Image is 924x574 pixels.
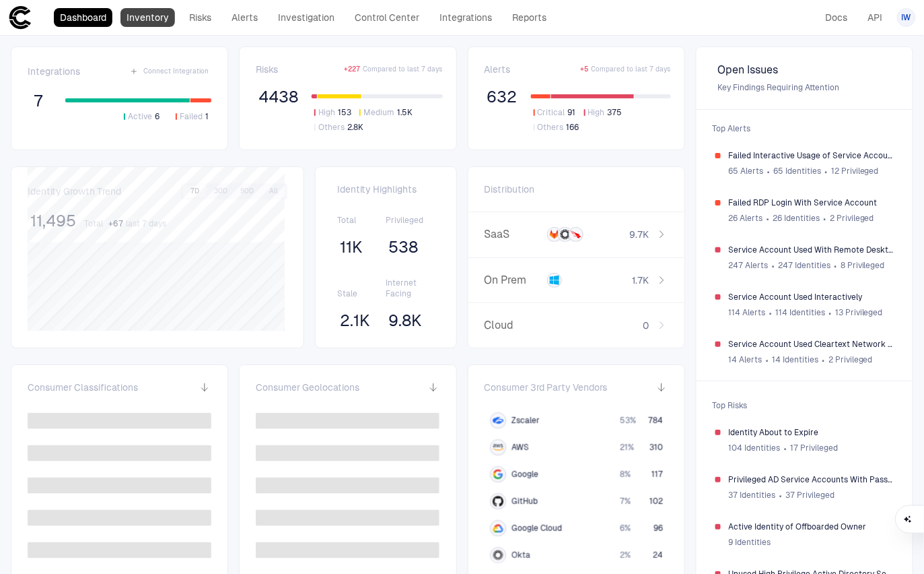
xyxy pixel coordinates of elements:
span: ∙ [783,438,788,458]
button: IW [897,8,916,27]
span: 8 Privileged [841,260,885,271]
div: Google Cloud [493,523,503,534]
span: 1 [205,111,209,122]
span: 37 Privileged [785,490,834,501]
button: Medium1.5K [357,106,415,119]
span: Cloud [485,319,542,332]
button: Connect Integration [127,63,211,79]
span: 8 % [619,469,630,480]
span: 17 Privileged [790,443,838,453]
span: Identity Growth Trend [28,185,121,197]
a: API [862,8,889,27]
span: Compared to last 7 days [592,65,671,74]
span: ∙ [767,161,771,181]
span: ∙ [833,255,838,276]
span: 37 Identities [729,490,776,501]
span: SaaS [485,228,542,241]
span: Consumer Geolocations [256,381,359,393]
a: Integrations [433,8,498,27]
span: Integrations [28,65,80,77]
span: Medium [363,107,394,118]
span: 153 [338,107,351,118]
button: 11,495 [28,210,79,232]
span: 4438 [258,87,298,107]
button: 11K [337,236,365,258]
span: Failed Interactive Usage of Service Account [729,150,894,161]
span: + 67 [108,218,123,229]
span: 2 Privileged [830,213,874,224]
span: 14 Identities [772,354,818,365]
span: Compared to last 7 days [363,65,443,74]
span: 7 [34,91,43,111]
span: Google Cloud [511,523,562,534]
span: Identity Highlights [337,183,434,195]
span: On Prem [485,274,542,287]
span: 2 Privileged [828,354,873,365]
button: High375 [581,106,625,119]
a: Dashboard [54,8,112,27]
button: 7D [183,185,207,197]
span: 114 Identities [775,307,825,318]
span: Consumer 3rd Party Vendors [485,381,608,393]
span: Privileged AD Service Accounts With Password Age of [DEMOGRAPHIC_DATA]+ Years [729,474,894,485]
button: 538 [386,236,421,258]
span: 7 % [619,496,630,507]
span: 65 Alerts [729,166,764,177]
span: Connect Integration [143,67,209,76]
a: Alerts [225,8,264,27]
span: 26 Alerts [729,213,763,224]
span: 2.1K [340,311,370,331]
span: last 7 days [126,218,166,229]
span: 375 [608,107,623,118]
button: High153 [312,106,354,119]
span: Zscaler [511,415,540,426]
span: 65 Identities [773,166,821,177]
span: ∙ [828,302,832,323]
span: IW [902,12,911,23]
span: 104 Identities [729,443,781,453]
button: All [261,185,285,197]
span: Risks [256,63,278,75]
span: Alerts [485,63,511,75]
span: 14 Alerts [729,354,762,365]
span: Top Risks [705,392,904,419]
span: 247 Identities [778,260,830,271]
span: 96 [653,523,663,534]
button: Active6 [121,110,162,123]
span: ∙ [779,485,783,505]
div: AWS [493,442,503,453]
span: ∙ [766,208,771,228]
button: 4438 [256,86,301,108]
a: Inventory [120,8,175,27]
button: 9.8K [386,310,425,331]
span: 26 Identities [773,213,820,224]
span: 6 [155,111,159,122]
span: Key Findings Requiring Attention [718,82,891,93]
span: Active [128,111,152,122]
span: 9.7K [630,228,649,241]
button: 2.1K [337,310,373,331]
button: 7 [28,90,49,112]
div: GitHub [493,496,503,507]
span: Failed RDP Login With Service Account [729,197,894,208]
button: 632 [485,86,520,108]
span: 11,495 [30,211,76,231]
button: Critical91 [531,106,579,119]
span: 53 % [619,415,635,426]
span: 114 Alerts [729,307,766,318]
a: Investigation [272,8,341,27]
span: Total [337,215,386,226]
span: 632 [487,87,518,107]
a: Risks [183,8,217,27]
span: Total [84,218,103,229]
span: Service Account Used Cleartext Network Login [729,339,894,350]
span: ∙ [765,350,770,370]
span: ∙ [771,255,776,276]
button: 30D [209,185,233,197]
span: 91 [568,107,576,118]
span: ∙ [822,208,827,228]
span: 247 Alerts [729,260,769,271]
span: 1.5K [397,107,413,118]
span: 0 [643,319,649,331]
span: + 5 [581,65,589,74]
